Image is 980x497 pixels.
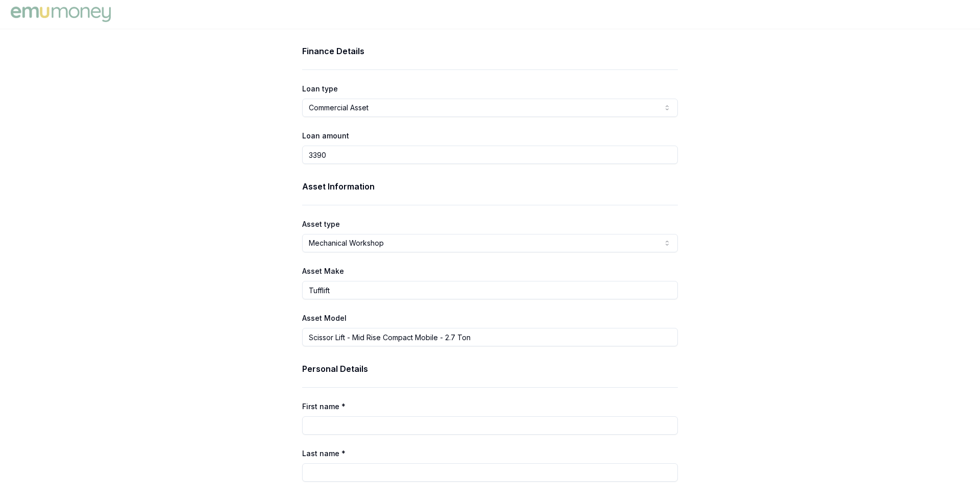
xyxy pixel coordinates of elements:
[302,131,349,140] label: Loan amount
[302,314,347,322] label: Asset Model
[302,363,678,375] h3: Personal Details
[302,84,338,93] label: Loan type
[302,220,340,228] label: Asset type
[302,180,678,193] h3: Asset Information
[8,4,113,25] img: Emu Money
[302,449,346,458] label: Last name *
[302,45,678,57] h3: Finance Details
[302,146,678,164] input: $
[302,267,344,275] label: Asset Make
[302,402,346,411] label: First name *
